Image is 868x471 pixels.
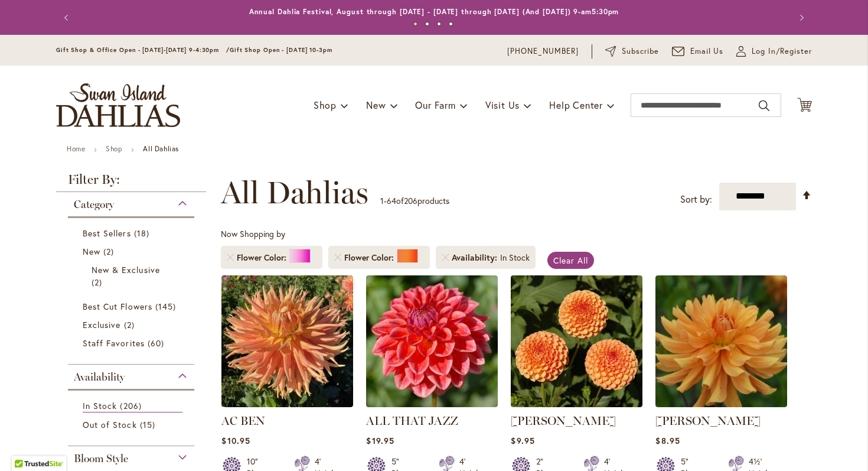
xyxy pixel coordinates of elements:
span: Gift Shop & Office Open - [DATE]-[DATE] 9-4:30pm / [56,46,230,54]
img: AC BEN [221,275,353,407]
a: Exclusive [83,319,182,331]
a: AC BEN [221,398,353,410]
button: 2 of 4 [425,22,429,26]
span: Availability [74,371,125,384]
span: Our Farm [415,99,455,111]
span: Flower Color [344,252,397,264]
span: $10.95 [221,435,250,446]
img: ALL THAT JAZZ [366,275,498,407]
span: Best Cut Flowers [83,301,152,312]
span: Shop [314,99,337,111]
a: ALL THAT JAZZ [366,398,498,410]
button: Next [788,6,812,30]
span: Exclusive [83,319,120,330]
span: New [83,246,100,257]
a: AMBER QUEEN [511,398,642,410]
span: New [366,99,386,111]
img: ANDREW CHARLES [655,275,787,407]
a: Home [67,144,85,153]
a: [PERSON_NAME] [655,414,761,428]
span: 2 [103,245,117,258]
a: New [83,245,182,258]
span: 206 [120,399,144,412]
span: Best Sellers [83,228,131,239]
a: store logo [56,83,180,127]
a: [PERSON_NAME] [511,414,616,428]
span: Gift Shop Open - [DATE] 10-3pm [230,46,332,54]
div: In Stock [500,252,530,264]
span: Out of Stock [83,419,137,430]
a: Shop [106,144,122,153]
span: 2 [92,276,105,288]
button: 3 of 4 [437,22,441,26]
a: Annual Dahlia Festival, August through [DATE] - [DATE] through [DATE] (And [DATE]) 9-am5:30pm [249,7,619,16]
a: Best Cut Flowers [83,300,182,313]
a: Email Us [672,46,724,57]
span: 206 [404,195,417,206]
p: - of products [380,191,449,210]
a: ALL THAT JAZZ [366,414,458,428]
a: In Stock 206 [83,399,182,412]
img: AMBER QUEEN [511,275,642,407]
span: Help Center [549,99,603,111]
span: 60 [148,337,167,349]
a: ANDREW CHARLES [655,398,787,410]
span: Availability [452,252,500,264]
span: 1 [380,195,384,206]
span: Subscribe [622,46,659,57]
span: 18 [134,227,152,239]
span: Category [74,198,114,211]
label: Sort by: [680,189,712,210]
button: Previous [56,6,80,30]
span: $8.95 [655,435,680,446]
a: Remove Flower Color Orange/Peach [334,254,341,261]
span: Visit Us [485,99,520,111]
span: 64 [387,195,396,206]
a: Staff Favorites [83,337,182,349]
span: All Dahlias [221,175,368,210]
strong: All Dahlias [143,144,179,153]
span: Flower Color [237,252,289,264]
a: New &amp; Exclusive [92,264,174,288]
span: Log In/Register [752,46,812,57]
a: Clear All [547,252,594,269]
button: 1 of 4 [413,22,417,26]
span: $19.95 [366,435,394,446]
a: AC BEN [221,414,265,428]
span: Bloom Style [74,452,128,465]
span: Clear All [553,255,588,266]
button: 4 of 4 [449,22,453,26]
span: New & Exclusive [92,264,160,275]
a: Log In/Register [736,46,812,57]
span: Staff Favorites [83,337,145,349]
span: Email Us [690,46,724,57]
span: 15 [140,418,158,431]
strong: Filter By: [56,173,206,192]
a: Remove Availability In Stock [442,254,449,261]
span: 145 [155,300,179,313]
span: Now Shopping by [221,228,285,239]
span: 2 [124,319,138,331]
a: Out of Stock 15 [83,418,182,431]
span: In Stock [83,400,117,411]
span: $9.95 [511,435,534,446]
a: Remove Flower Color Pink [227,254,234,261]
a: Subscribe [605,46,659,57]
a: Best Sellers [83,227,182,239]
a: [PHONE_NUMBER] [507,46,579,57]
